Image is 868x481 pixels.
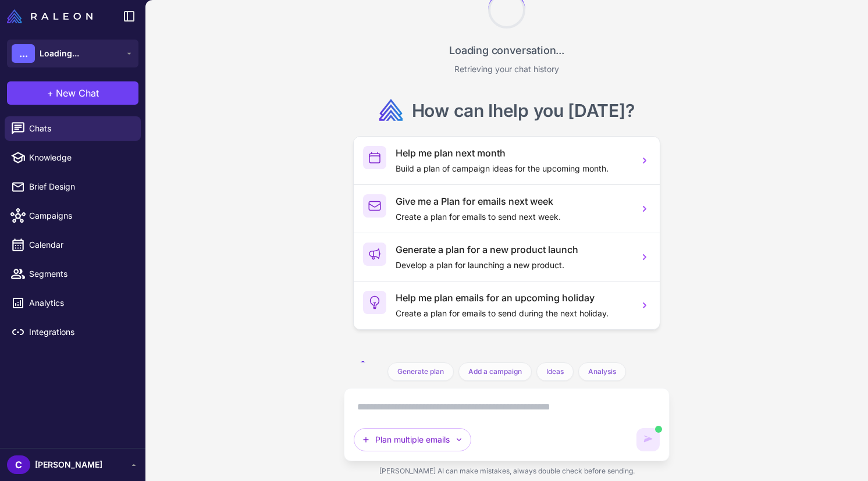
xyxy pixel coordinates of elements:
h3: Give me a Plan for emails next week [396,194,629,208]
span: [PERSON_NAME] [35,458,102,471]
button: ...Loading... [7,40,138,67]
a: Campaigns [5,204,141,228]
span: Ideas [546,366,564,377]
button: +New Chat [7,81,138,105]
div: ... [12,44,35,63]
span: + [47,86,54,100]
p: Loading conversation... [449,42,564,58]
span: Campaigns [29,209,131,222]
a: Integrations [5,320,141,344]
span: Integrations [29,326,131,339]
h3: Help me plan next month [396,146,629,160]
span: Calendar [29,238,131,251]
span: Knowledge [29,151,131,164]
span: Add a campaign [468,366,522,377]
p: Build a plan of campaign ideas for the upcoming month. [396,162,629,175]
button: AI is generating content. You can keep typing but cannot send until it completes. [636,428,660,451]
h3: Generate a plan for a new product launch [396,243,629,256]
button: Generate plan [387,362,454,381]
span: AI is generating content. You can still type but cannot send yet. [655,426,662,433]
span: New Chat [56,86,99,100]
a: Chats [5,116,141,141]
span: Loading... [40,47,79,60]
a: Calendar [5,233,141,257]
span: Brief Design [29,180,131,193]
span: Chats [29,122,131,135]
span: Analytics [29,297,131,309]
p: Retrieving your chat history [454,63,559,76]
a: Brief Design [5,174,141,199]
span: help you [DATE] [493,100,625,121]
p: Develop a plan for launching a new product. [396,259,629,272]
div: C [7,455,30,474]
img: Raleon Logo [7,9,93,23]
a: Segments [5,262,141,286]
button: Plan multiple emails [354,428,471,451]
span: Analysis [588,366,616,377]
span: Segments [29,268,131,280]
button: Analysis [578,362,626,381]
h2: How can I ? [412,99,635,122]
p: Create a plan for emails to send next week. [396,211,629,223]
p: Create a plan for emails to send during the next holiday. [396,307,629,320]
div: [PERSON_NAME] AI can make mistakes, always double check before sending. [344,461,670,481]
a: Raleon Logo [7,9,97,23]
a: Analytics [5,291,141,315]
span: Generate plan [397,366,444,377]
h3: Help me plan emails for an upcoming holiday [396,291,629,305]
button: Ideas [536,362,574,381]
a: Knowledge [5,145,141,170]
button: Add a campaign [458,362,532,381]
